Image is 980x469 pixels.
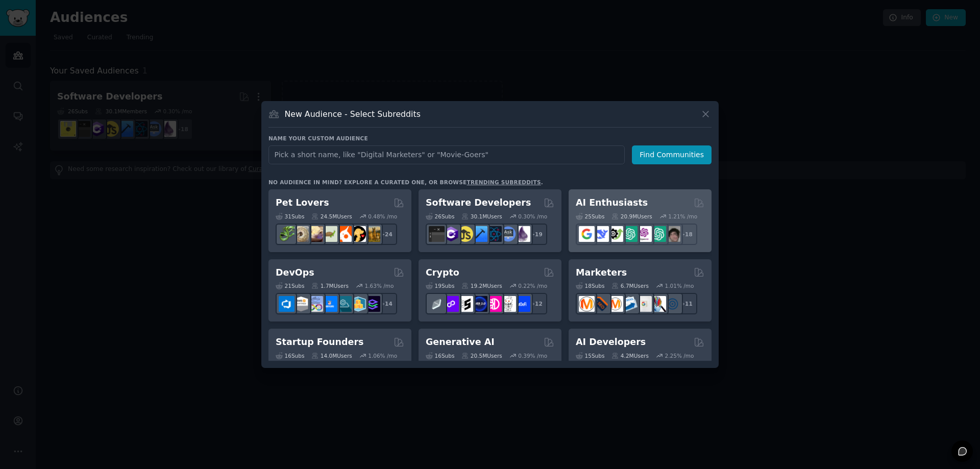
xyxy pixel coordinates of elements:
[576,352,604,359] div: 15 Sub s
[364,226,380,242] img: dogbreed
[461,213,502,220] div: 30.1M Users
[472,226,487,242] img: iOSProgramming
[472,296,487,312] img: web3
[364,296,380,312] img: PlatformEngineers
[311,282,349,289] div: 1.7M Users
[293,296,309,312] img: AWS_Certified_Experts
[576,282,604,289] div: 18 Sub s
[526,224,547,245] div: + 19
[279,226,295,242] img: herpetology
[668,213,697,220] div: 1.21 % /mo
[611,282,649,289] div: 6.7M Users
[518,213,547,220] div: 0.30 % /mo
[576,266,627,279] h2: Marketers
[376,224,397,245] div: + 24
[665,282,694,289] div: 1.01 % /mo
[461,282,502,289] div: 19.2M Users
[426,352,454,359] div: 16 Sub s
[500,226,516,242] img: AskComputerScience
[307,296,323,312] img: Docker_DevOps
[636,226,652,242] img: OpenAIDev
[607,226,623,242] img: AItoolsCatalog
[518,352,547,359] div: 0.39 % /mo
[593,226,609,242] img: DeepSeek
[518,282,547,289] div: 0.22 % /mo
[576,196,648,209] h2: AI Enthusiasts
[276,213,304,220] div: 31 Sub s
[622,226,638,242] img: chatgpt_promptDesign
[632,145,712,164] button: Find Communities
[311,213,352,220] div: 24.5M Users
[500,296,516,312] img: CryptoNews
[368,352,397,359] div: 1.06 % /mo
[350,296,366,312] img: aws_cdk
[276,352,304,359] div: 16 Sub s
[426,282,454,289] div: 19 Sub s
[457,226,473,242] img: learnjavascript
[426,196,531,209] h2: Software Developers
[467,179,541,185] a: trending subreddits
[322,226,337,242] img: turtle
[486,296,502,312] img: defiblockchain
[426,336,495,349] h2: Generative AI
[607,296,623,312] img: AskMarketing
[514,296,530,312] img: defi_
[311,352,352,359] div: 14.0M Users
[650,226,666,242] img: chatgpt_prompts_
[279,296,295,312] img: azuredevops
[276,282,304,289] div: 21 Sub s
[276,336,363,349] h2: Startup Founders
[268,145,625,164] input: Pick a short name, like "Digital Marketers" or "Movie-Goers"
[268,135,712,142] h3: Name your custom audience
[276,196,329,209] h2: Pet Lovers
[526,293,547,314] div: + 12
[622,296,638,312] img: Emailmarketing
[676,224,697,245] div: + 18
[365,282,394,289] div: 1.63 % /mo
[665,352,694,359] div: 2.25 % /mo
[429,296,445,312] img: ethfinance
[636,296,652,312] img: googleads
[611,352,649,359] div: 4.2M Users
[665,226,680,242] img: ArtificalIntelligence
[336,296,352,312] img: platformengineering
[368,213,397,220] div: 0.48 % /mo
[429,226,445,242] img: software
[426,266,459,279] h2: Crypto
[514,226,530,242] img: elixir
[457,296,473,312] img: ethstaker
[285,109,421,119] h3: New Audience - Select Subreddits
[336,226,352,242] img: cockatiel
[650,296,666,312] img: MarketingResearch
[293,226,309,242] img: ballpython
[486,226,502,242] img: reactnative
[461,352,502,359] div: 20.5M Users
[276,266,314,279] h2: DevOps
[611,213,652,220] div: 20.9M Users
[593,296,609,312] img: bigseo
[676,293,697,314] div: + 11
[443,296,459,312] img: 0xPolygon
[443,226,459,242] img: csharp
[268,179,543,186] div: No audience in mind? Explore a curated one, or browse .
[576,336,646,349] h2: AI Developers
[579,226,595,242] img: GoogleGeminiAI
[576,213,604,220] div: 25 Sub s
[579,296,595,312] img: content_marketing
[322,296,337,312] img: DevOpsLinks
[426,213,454,220] div: 26 Sub s
[665,296,680,312] img: OnlineMarketing
[350,226,366,242] img: PetAdvice
[376,293,397,314] div: + 14
[307,226,323,242] img: leopardgeckos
